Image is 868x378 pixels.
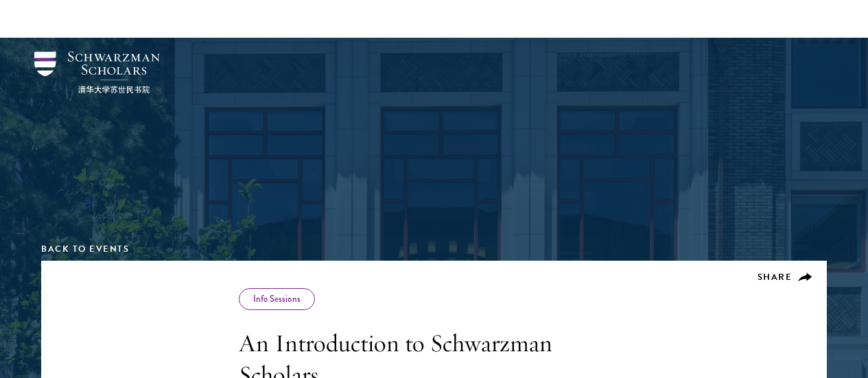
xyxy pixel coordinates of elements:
a: Info Sessions [253,292,301,305]
a: Back to Events [41,242,129,256]
button: Share [758,271,813,283]
span: Share [758,270,793,284]
img: Schwarzman Scholars [34,51,160,93]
